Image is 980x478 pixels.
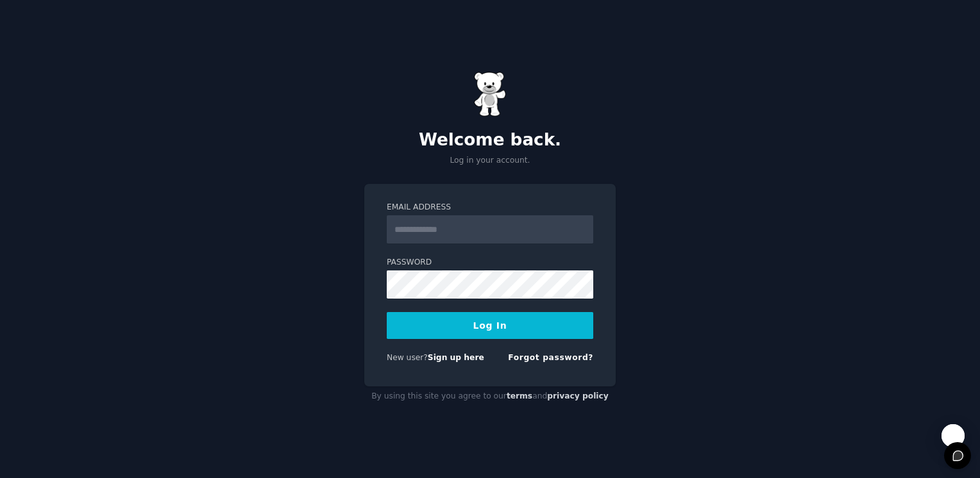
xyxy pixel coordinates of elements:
[364,130,616,151] h2: Welcome back.
[387,202,593,213] label: Email Address
[547,391,609,400] a: privacy policy
[364,155,616,167] p: Log in your account.
[508,353,593,362] a: Forgot password?
[428,353,484,362] a: Sign up here
[387,353,428,362] span: New user?
[364,386,616,407] div: By using this site you agree to our and
[507,391,532,400] a: terms
[387,257,593,268] label: Password
[387,312,593,339] button: Log In
[474,72,506,117] img: Gummy Bear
